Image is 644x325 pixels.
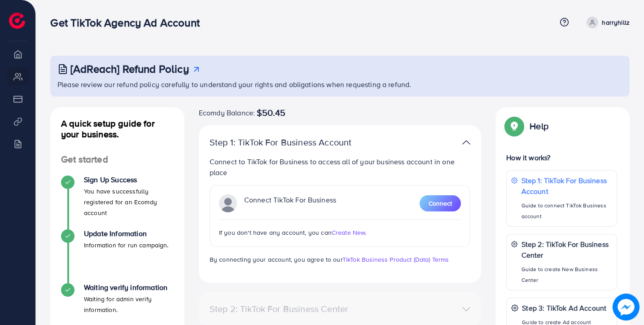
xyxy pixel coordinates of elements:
p: Guide to create New Business Center [521,264,612,285]
span: Create New. [332,228,367,237]
h4: Waiting verify information [84,283,174,292]
a: TikTok Business Product (Data) Terms [342,255,449,264]
span: Connect [429,199,452,208]
p: Step 1: TikTok For Business Account [210,137,379,148]
img: image [613,294,640,321]
p: Please review our refund policy carefully to understand your rights and obligations when requesti... [57,79,624,90]
h4: A quick setup guide for your business. [50,118,184,140]
h4: Update Information [84,229,169,238]
p: By connecting your account, you agree to our [210,254,471,265]
h3: [AdReach] Refund Policy [70,62,189,75]
li: Sign Up Success [50,176,184,229]
p: How it works? [506,152,617,163]
span: Ecomdy Balance: [199,107,255,118]
img: Popup guide [506,118,522,134]
li: Update Information [50,229,184,283]
button: Connect [420,195,461,211]
p: You have successfully registered for an Ecomdy account [84,186,174,218]
h3: Get TikTok Agency Ad Account [50,16,206,29]
h4: Get started [50,154,184,165]
p: Connect TikTok For Business [244,194,336,212]
p: Connect to TikTok for Business to access all of your business account in one place [210,156,471,178]
p: Help [530,121,548,132]
p: Step 1: TikTok For Business Account [521,175,612,197]
a: harryhillz [583,17,630,28]
span: $50.45 [257,107,285,118]
p: Information for run campaign. [84,240,169,250]
span: If you don't have any account, you can [219,228,332,237]
h4: Sign Up Success [84,176,174,184]
p: harryhillz [602,17,630,28]
p: Step 3: TikTok Ad Account [522,303,606,313]
p: Waiting for admin verify information. [84,294,174,315]
p: Guide to connect TikTok Business account [521,200,612,222]
img: TikTok partner [462,136,470,149]
p: Step 2: TikTok For Business Center [521,239,612,260]
img: TikTok partner [219,194,237,212]
img: logo [9,13,25,29]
